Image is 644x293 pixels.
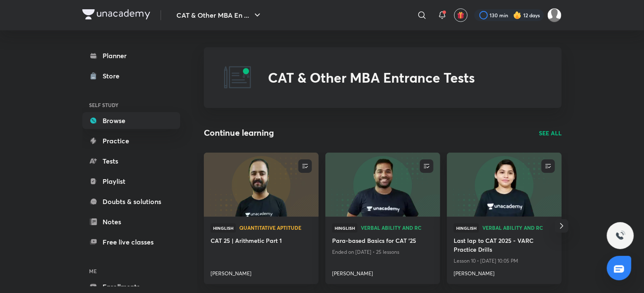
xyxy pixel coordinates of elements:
h2: CAT & Other MBA Entrance Tests [268,70,475,86]
a: Planner [82,47,180,64]
a: Verbal Ability and RC [482,225,555,231]
span: Hinglish [211,223,236,233]
img: new-thumbnail [203,152,319,217]
a: Notes [82,213,180,230]
a: [PERSON_NAME] [454,266,555,277]
img: new-thumbnail [324,152,441,217]
button: avatar [454,8,468,22]
a: new-thumbnail [325,153,440,217]
h6: SELF STUDY [82,98,180,112]
a: Company Logo [82,9,150,22]
div: Store [103,71,124,81]
button: CAT & Other MBA En ... [171,7,268,24]
span: Hinglish [332,223,357,233]
img: Aparna Dubey [547,8,562,22]
span: Verbal Ability and RC [361,225,433,230]
a: new-thumbnail [204,153,319,217]
a: Verbal Ability and RC [361,225,433,231]
span: Verbal Ability and RC [482,225,555,230]
img: Company Logo [82,9,150,19]
a: Practice [82,132,180,149]
a: [PERSON_NAME] [332,266,433,277]
a: [PERSON_NAME] [211,266,312,277]
a: CAT 25 | Arithmetic Part 1 [211,236,312,247]
a: Free live classes [82,234,180,250]
h6: ME [82,264,180,278]
a: Store [82,67,180,84]
p: Ended on [DATE] • 25 lessons [332,247,433,258]
a: Quantitative Aptitude [239,225,312,231]
span: Quantitative Aptitude [239,225,312,230]
a: Tests [82,153,180,169]
img: streak [513,11,522,19]
p: Lesson 10 • [DATE] 10:05 PM [454,255,555,266]
a: SEE ALL [539,129,562,137]
img: CAT & Other MBA Entrance Tests [224,64,251,91]
a: Browse [82,112,180,129]
img: new-thumbnail [446,152,563,217]
img: avatar [457,11,465,19]
a: Para-based Basics for CAT '25 [332,236,433,247]
img: ttu [615,231,625,241]
span: Hinglish [454,223,479,233]
a: Doubts & solutions [82,193,180,210]
a: Playlist [82,173,180,190]
h2: Continue learning [204,126,274,139]
a: new-thumbnail [447,153,562,217]
a: Last lap to CAT 2025 - VARC Practice Drills [454,236,555,255]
